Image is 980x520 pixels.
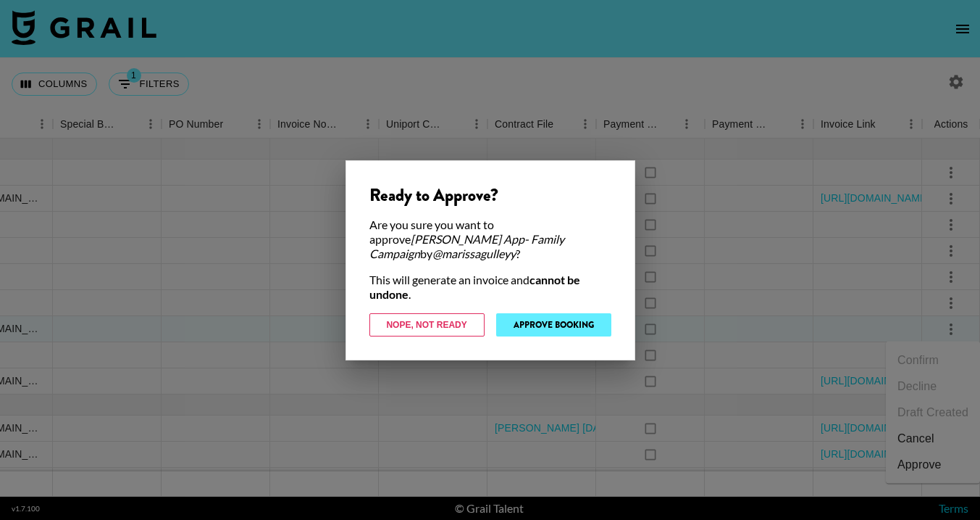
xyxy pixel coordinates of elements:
[369,218,611,261] div: Are you sure you want to approve by ?
[496,313,611,337] button: Approve Booking
[369,273,580,301] strong: cannot be undone
[369,232,564,260] em: [PERSON_NAME] App- Family Campaign
[369,273,611,302] div: This will generate an invoice and .
[369,313,485,337] button: Nope, Not Ready
[432,247,516,260] em: @ marissagulleyy
[369,184,611,206] div: Ready to Approve?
